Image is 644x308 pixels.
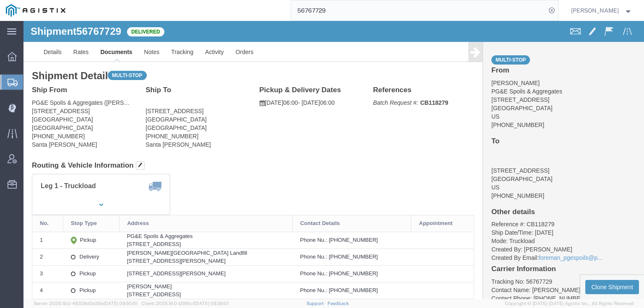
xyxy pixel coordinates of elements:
a: Feedback [327,301,349,306]
a: Support [306,301,327,306]
iframe: FS Legacy Container [23,21,644,299]
span: Copyright © [DATE]-[DATE] Agistix Inc., All Rights Reserved [505,300,634,307]
input: Search for shipment number, reference number [291,0,546,21]
span: [DATE] 09:39:01 [195,301,229,306]
span: Tammy Bray [571,6,619,15]
span: [DATE] 09:50:51 [104,301,138,306]
span: Client: 2025.19.0-129fbcf [141,301,229,306]
img: logo [6,4,65,17]
button: [PERSON_NAME] [571,5,633,16]
span: Server: 2025.19.0-49328d0a35e [34,301,138,306]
